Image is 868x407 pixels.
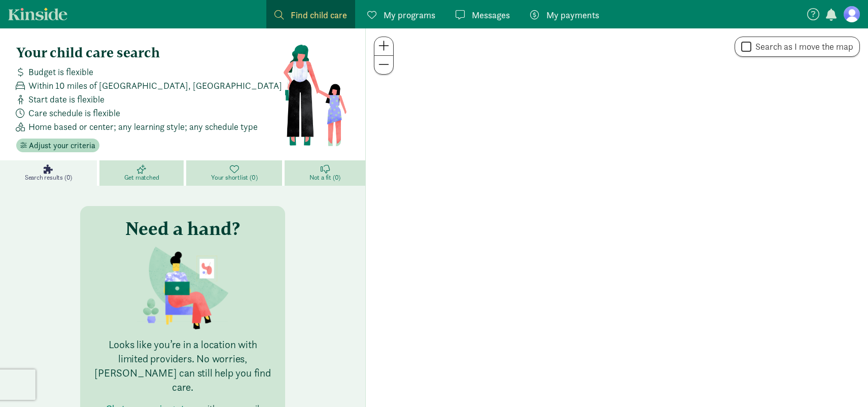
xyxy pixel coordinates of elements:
span: My programs [384,8,435,22]
span: Home based or center; any learning style; any schedule type [28,120,258,133]
span: Not a fit (0) [309,174,340,182]
a: Not a fit (0) [285,160,365,186]
span: Budget is flexible [28,65,93,79]
p: Looks like you’re in a location with limited providers. No worries, [PERSON_NAME] can still help ... [92,337,273,394]
h4: Your child care search [16,45,283,61]
span: My payments [546,8,599,22]
span: Get matched [124,174,159,182]
span: Find child care [291,8,347,22]
span: Adjust your criteria [29,140,95,152]
span: Start date is flexible [28,92,105,106]
button: Adjust your criteria [16,139,99,153]
a: Your shortlist (0) [186,160,285,186]
h3: Need a hand? [125,218,240,239]
span: Care schedule is flexible [28,106,120,120]
span: Your shortlist (0) [211,174,257,182]
span: Within 10 miles of [GEOGRAPHIC_DATA], [GEOGRAPHIC_DATA] [28,79,282,92]
label: Search as I move the map [751,41,853,53]
span: Messages [472,8,510,22]
a: Kinside [8,8,67,20]
span: Search results (0) [25,174,72,182]
a: Get matched [99,160,186,186]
